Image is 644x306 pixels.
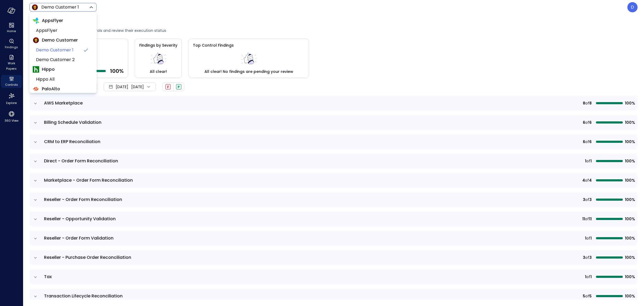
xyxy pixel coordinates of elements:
[33,55,93,65] li: Demo Customer 2
[36,47,80,53] span: Demo Customer 1
[42,66,55,73] span: Hippo
[33,74,93,84] li: Hippo All
[36,76,89,83] span: Hippo All
[33,17,39,24] img: AppsFlyer
[42,17,63,24] span: AppsFlyer
[33,45,93,55] li: Demo Customer 1
[36,57,89,63] span: Demo Customer 2
[33,66,39,73] img: Hippo
[42,37,78,43] span: Demo Customer
[42,86,60,92] span: PaloAlto
[33,26,93,35] li: AppsFlyer
[33,37,39,43] img: Demo Customer
[33,86,39,92] img: PaloAlto
[36,27,89,34] span: AppsFlyer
